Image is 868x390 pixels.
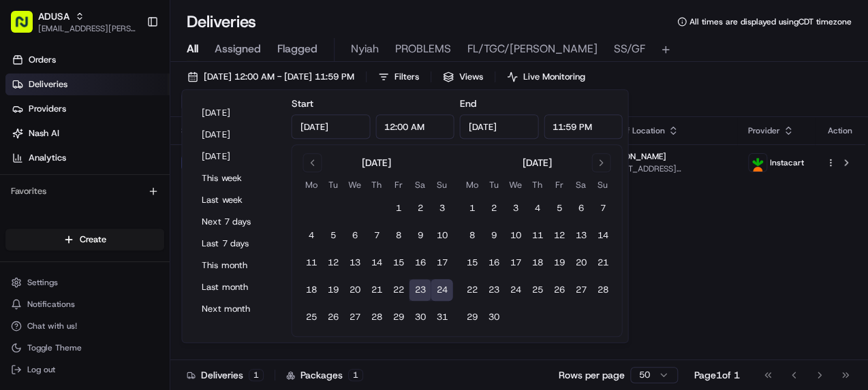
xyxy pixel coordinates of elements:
button: 29 [461,306,482,328]
button: Last week [196,191,277,210]
span: Chat with us! [27,321,77,331]
span: API Documentation [129,197,219,211]
button: 30 [482,306,504,328]
th: Friday [548,178,570,192]
span: All [187,41,198,57]
button: 16 [409,252,431,274]
button: ADUSA [38,10,69,23]
span: All times are displayed using CDT timezone [689,16,852,27]
a: Orders [5,49,170,71]
th: Wednesday [504,178,526,192]
button: 3 [504,197,526,219]
span: Notifications [27,299,75,310]
button: This month [196,256,277,275]
button: 24 [431,279,452,301]
button: 27 [570,279,591,301]
label: End [459,97,476,110]
button: 22 [387,279,409,301]
button: Views [437,67,489,86]
span: Nash AI [29,127,59,140]
button: Live Monitoring [501,67,591,86]
th: Sunday [431,178,452,192]
button: Notifications [5,295,164,314]
img: Nash [14,14,41,41]
button: 5 [548,197,570,219]
input: Time [544,114,623,139]
button: 24 [504,279,526,301]
button: 29 [387,306,409,328]
button: 8 [387,225,409,246]
button: Log out [5,360,164,379]
button: 25 [300,306,322,328]
span: Toggle Theme [27,342,82,353]
p: Welcome 👋 [14,54,248,76]
button: Start new chat [232,134,248,150]
button: 7 [365,225,387,246]
button: 19 [548,252,570,274]
button: 5 [322,225,343,246]
th: Thursday [365,178,387,192]
div: [DATE] [362,156,391,169]
button: [EMAIL_ADDRESS][PERSON_NAME][DOMAIN_NAME] [38,23,136,34]
button: 13 [343,252,365,274]
button: Toggle Theme [5,338,164,357]
span: Deliveries [29,78,67,91]
button: Next month [196,299,277,319]
button: 9 [409,225,431,246]
a: Powered byPylon [96,230,165,241]
span: Orders [29,54,56,66]
a: 📗Knowledge Base [8,192,110,216]
div: Page 1 of 1 [694,368,740,382]
div: 1 [249,369,264,381]
button: Create [5,229,164,250]
button: 26 [322,306,343,328]
button: 17 [504,252,526,274]
button: 26 [548,279,570,301]
button: 10 [431,225,452,246]
button: 28 [365,306,387,328]
span: Settings [27,277,58,288]
span: PROBLEMS [395,41,451,57]
button: 22 [461,279,482,301]
button: 14 [365,252,387,274]
span: Assigned [215,41,261,57]
button: 13 [570,225,591,246]
span: Live Monitoring [523,71,585,83]
span: [DATE] 12:00 AM - [DATE] 11:59 PM [204,71,354,83]
button: Filters [372,67,425,86]
button: 14 [591,225,613,246]
a: Analytics [5,147,170,169]
button: 9 [482,225,504,246]
button: 23 [409,279,431,301]
span: Dropoff Location [602,125,665,136]
button: Last month [196,278,277,297]
th: Saturday [409,178,431,192]
button: 3 [431,197,452,219]
button: 21 [591,252,613,274]
button: 18 [526,252,548,274]
button: [DATE] [196,103,277,123]
div: [DATE] [523,156,552,169]
button: 6 [570,197,591,219]
button: Settings [5,273,164,292]
th: Saturday [570,178,591,192]
button: 11 [526,225,548,246]
button: 10 [504,225,526,246]
span: Instacart [770,157,804,168]
button: [DATE] [196,147,277,166]
button: [DATE] 12:00 AM - [DATE] 11:59 PM [181,67,360,86]
span: Pylon [136,231,165,241]
th: Monday [300,178,322,192]
img: 1736555255976-a54dd68f-1ca7-489b-9aae-adbdc363a1c4 [14,130,38,155]
span: SS/GF [614,41,645,57]
button: 20 [570,252,591,274]
button: 23 [482,279,504,301]
input: Date [459,114,538,139]
button: 1 [387,197,409,219]
button: Go to previous month [303,153,322,172]
span: Analytics [29,152,66,164]
div: Favorites [5,180,164,202]
div: 💻 [115,199,126,210]
button: 27 [343,306,365,328]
